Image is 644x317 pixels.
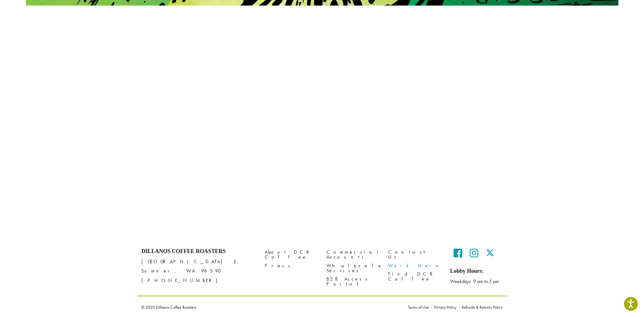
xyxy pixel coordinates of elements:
a: Terms of Use [408,305,432,309]
a: About DCR Coffee [265,248,318,261]
a: Commercial Accounts [327,248,379,261]
a: Press [265,261,318,270]
p: [GEOGRAPHIC_DATA] E Sumner, WA 98390 [PHONE_NUMBER] [142,257,256,285]
a: B2B Access Portal [327,275,379,288]
h5: Lobby Hours: [450,268,503,275]
a: Refunds & Returns Policy [459,305,503,309]
p: © 2025 Dillanos Coffee Roasters. [142,305,399,309]
a: Find DCR Coffee [388,270,441,283]
h4: Dillanos Coffee Roasters [142,248,256,255]
a: Contact Us [388,248,441,261]
a: Privacy Policy [432,305,459,309]
a: Wholesale Services [327,261,379,275]
a: Work Here [388,261,441,270]
em: Weekdays 9 am to 5 pm [450,278,499,285]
